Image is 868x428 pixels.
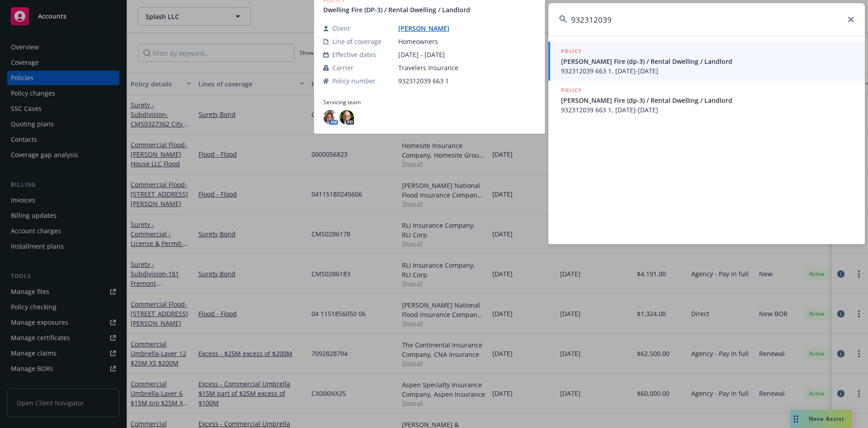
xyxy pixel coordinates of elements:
span: [PERSON_NAME] Fire (dp-3) / Rental Dwelling / Landlord [561,57,854,66]
h5: POLICY [561,86,582,95]
span: 932312039 663 1, [DATE]-[DATE] [561,66,854,76]
input: Search... [548,3,865,36]
a: POLICY[PERSON_NAME] Fire (dp-3) / Rental Dwelling / Landlord932312039 663 1, [DATE]-[DATE] [548,81,865,120]
span: [PERSON_NAME] Fire (dp-3) / Rental Dwelling / Landlord [561,96,854,105]
span: 932312039 663 1, [DATE]-[DATE] [561,105,854,115]
h5: POLICY [561,47,582,56]
a: POLICY[PERSON_NAME] Fire (dp-3) / Rental Dwelling / Landlord932312039 663 1, [DATE]-[DATE] [548,42,865,81]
